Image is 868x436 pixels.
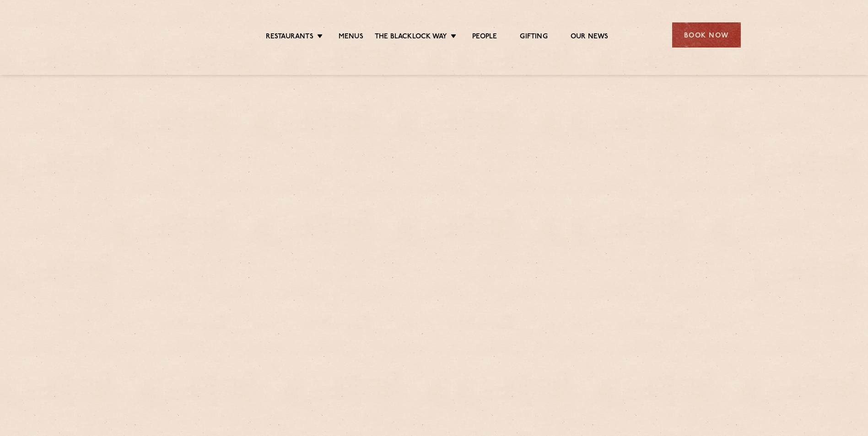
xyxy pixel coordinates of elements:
[571,32,609,43] a: Our News
[375,32,447,43] a: The Blacklock Way
[520,32,547,43] a: Gifting
[339,32,363,43] a: Menus
[672,22,741,48] div: Book Now
[266,32,313,43] a: Restaurants
[128,9,207,61] img: svg%3E
[472,32,497,43] a: People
